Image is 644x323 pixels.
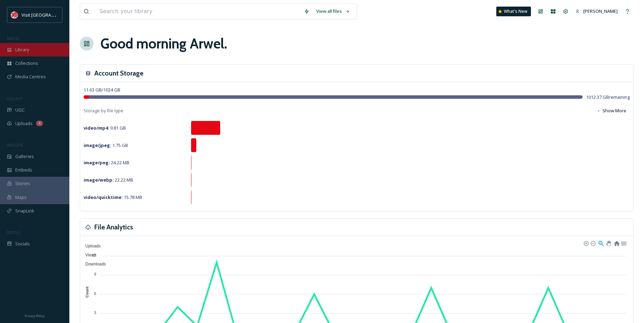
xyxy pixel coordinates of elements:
span: Maps [15,194,27,201]
span: Stories [15,180,30,187]
span: 15.78 MB [84,194,142,200]
strong: video/mp4 : [84,125,109,131]
h1: Good morning Arwel . [101,33,227,54]
a: What's New [496,7,531,16]
span: Privacy Policy [25,314,45,318]
span: SnapLink [15,208,34,214]
h3: File Analytics [94,222,133,232]
span: UGC [15,107,25,113]
strong: image/jpeg : [84,142,111,148]
span: Embeds [15,167,32,173]
div: Zoom In [583,241,588,245]
strong: image/png : [84,159,110,166]
span: Socials [15,241,30,247]
span: 1012.37 GB remaining [586,94,630,101]
tspan: 6 [94,291,96,295]
span: 9.81 GB [84,125,126,131]
span: Uploads [80,244,101,248]
span: Storage by file type [84,107,123,114]
span: 1.75 GB [84,142,128,148]
span: 22.22 MB [84,177,133,183]
div: 4 [36,121,43,126]
span: Visit [GEOGRAPHIC_DATA] [22,11,75,18]
span: Library [15,46,29,53]
div: Menu [620,240,626,246]
span: MEDIA [7,36,19,41]
a: [PERSON_NAME] [572,5,621,18]
a: Privacy Policy [25,311,45,320]
div: Selection Zoom [598,240,604,246]
span: Galleries [15,153,34,160]
button: Show More [593,104,630,117]
span: SOCIALS [7,230,21,235]
strong: image/webp : [84,177,114,183]
input: Search your library [96,4,300,19]
tspan: 3 [94,311,96,315]
span: 11.63 GB / 1024 GB [84,87,120,93]
span: COLLECT [7,96,22,101]
tspan: 9 [94,272,96,276]
div: Zoom Out [590,241,595,245]
text: Count [85,287,89,298]
span: 24.22 MB [84,159,129,166]
img: Visit_Wales_logo.svg.png [11,11,18,18]
span: Downloads [80,262,106,267]
h3: Account Storage [94,68,144,78]
div: Panning [606,241,610,245]
a: View all files [313,5,353,18]
span: Views [80,253,96,257]
span: Uploads [15,120,33,127]
span: WIDGETS [7,142,23,148]
strong: video/quicktime : [84,194,123,200]
span: Collections [15,60,38,67]
div: Reset Zoom [613,240,619,246]
tspan: 12 [92,253,96,257]
span: Media Centres [15,73,46,80]
span: [PERSON_NAME] [583,8,618,14]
